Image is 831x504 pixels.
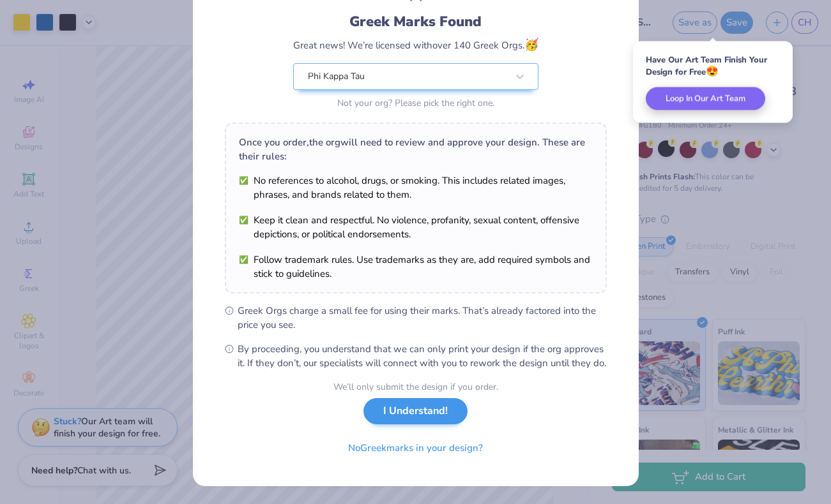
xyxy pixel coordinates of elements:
div: Not your org? Please pick the right one. [293,96,538,110]
button: I Understand! [363,398,468,424]
div: Once you order, the org will need to review and approve your design. These are their rules: [239,135,593,163]
div: Greek Marks Found [293,11,538,32]
li: No references to alcohol, drugs, or smoking. This includes related images, phrases, and brands re... [239,174,593,202]
button: Loop In Our Art Team [646,87,765,110]
span: Greek Orgs charge a small fee for using their marks. That’s already factored into the price you see. [238,304,607,332]
span: 🥳 [524,37,538,52]
span: By proceeding, you understand that we can only print your design if the org approves it. If they ... [238,342,607,370]
span: 😍 [706,64,719,78]
div: We’ll only submit the design if you order. [333,380,498,394]
div: Have Our Art Team Finish Your Design for Free [646,54,780,78]
li: Follow trademark rules. Use trademarks as they are, add required symbols and stick to guidelines. [239,253,593,281]
button: NoGreekmarks in your design? [337,435,494,461]
div: Great news! We’re licensed with over 140 Greek Orgs. [293,36,538,54]
li: Keep it clean and respectful. No violence, profanity, sexual content, offensive depictions, or po... [239,213,593,241]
